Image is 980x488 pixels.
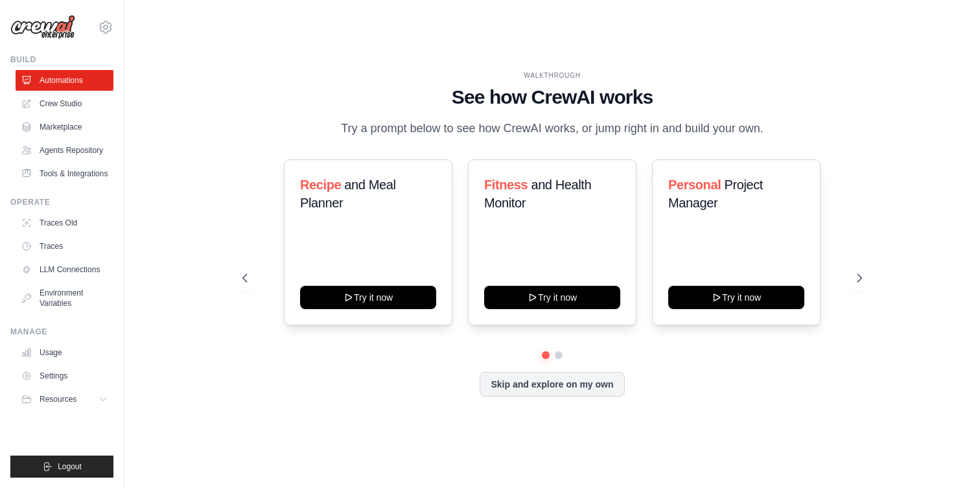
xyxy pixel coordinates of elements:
span: Recipe [300,178,341,192]
span: and Meal Planner [300,178,395,210]
span: and Health Monitor [484,178,591,210]
span: Logout [58,461,82,472]
a: LLM Connections [16,259,113,280]
a: Traces Old [16,213,113,233]
div: WALKTHROUGH [242,71,863,80]
button: Logout [10,456,113,478]
img: Logo [10,15,75,40]
span: Resources [40,394,76,404]
button: Resources [16,389,113,410]
a: Settings [16,366,113,386]
a: Marketplace [16,117,113,137]
span: Fitness [484,178,528,192]
a: Usage [16,342,113,363]
button: Try it now [668,286,804,309]
h1: See how CrewAI works [242,86,863,109]
div: Build [10,54,113,65]
a: Tools & Integrations [16,163,113,184]
span: Personal [668,178,721,192]
a: Crew Studio [16,93,113,114]
p: Try a prompt below to see how CrewAI works, or jump right in and build your own. [334,119,770,138]
div: Operate [10,197,113,207]
a: Automations [16,70,113,91]
button: Try it now [484,286,620,309]
span: Project Manager [668,178,763,210]
button: Skip and explore on my own [480,372,624,397]
a: Agents Repository [16,140,113,161]
a: Environment Variables [16,283,113,314]
button: Try it now [300,286,436,309]
div: Manage [10,327,113,337]
a: Traces [16,236,113,257]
